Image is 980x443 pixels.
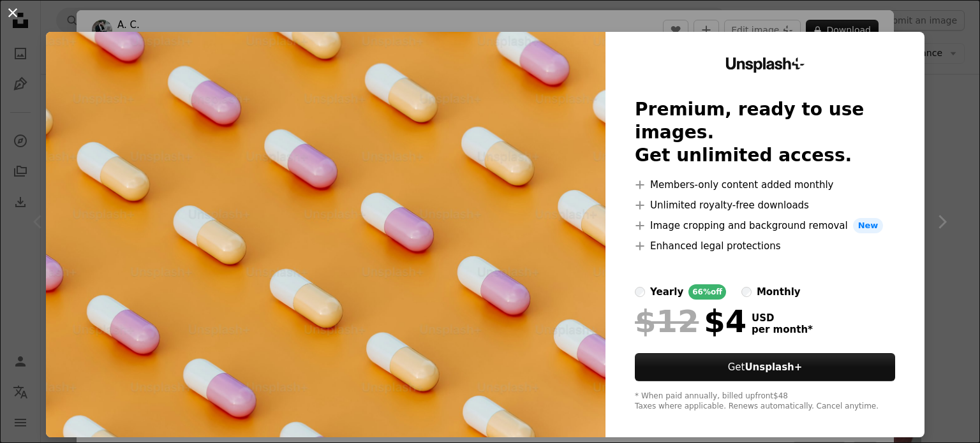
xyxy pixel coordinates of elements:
div: 66% off [688,284,726,300]
span: USD [752,312,813,324]
li: Members-only content added monthly [635,177,895,192]
span: $12 [635,305,699,338]
li: Image cropping and background removal [635,218,895,233]
div: monthly [757,284,801,300]
h2: Premium, ready to use images. Get unlimited access. [635,98,895,167]
input: yearly66%off [635,287,645,297]
span: New [853,218,884,233]
button: GetUnsplash+ [635,353,895,381]
input: monthly [741,287,752,297]
li: Enhanced legal protections [635,238,895,254]
div: * When paid annually, billed upfront $48 Taxes where applicable. Renews automatically. Cancel any... [635,391,895,412]
span: per month * [752,324,813,335]
li: Unlimited royalty-free downloads [635,198,895,213]
div: yearly [650,284,683,300]
div: $4 [635,305,746,338]
strong: Unsplash+ [745,361,802,373]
